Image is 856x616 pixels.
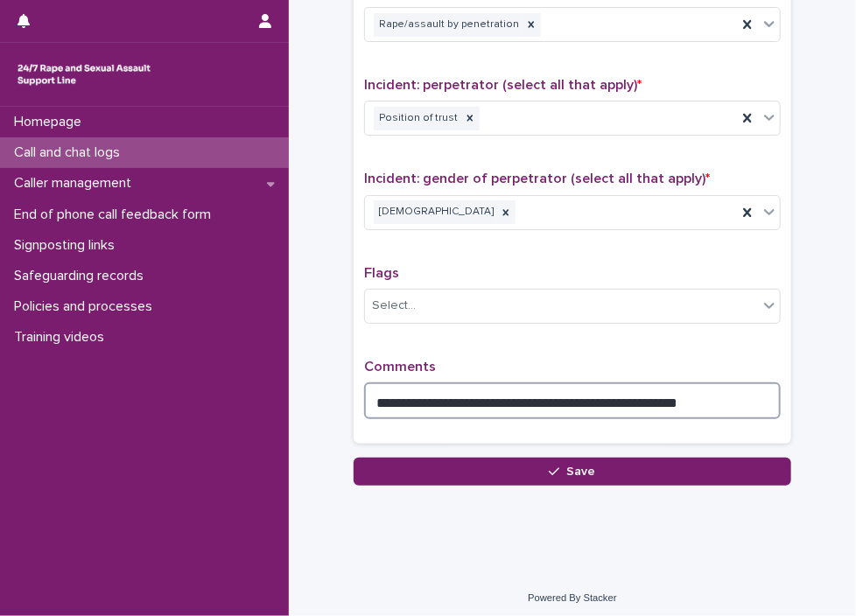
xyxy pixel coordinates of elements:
[528,592,616,603] a: Powered By Stacker
[7,206,225,223] p: End of phone call feedback form
[364,171,710,185] span: Incident: gender of perpetrator (select all that apply)
[7,329,118,346] p: Training videos
[364,266,399,280] span: Flags
[7,237,129,254] p: Signposting links
[567,465,596,478] span: Save
[7,268,158,284] p: Safeguarding records
[364,78,642,92] span: Incident: perpetrator (select all that apply)
[372,297,416,315] div: Select...
[7,175,145,192] p: Caller management
[374,200,496,224] div: [DEMOGRAPHIC_DATA]
[364,360,436,374] span: Comments
[7,114,95,130] p: Homepage
[374,13,522,37] div: Rape/assault by penetration
[14,57,154,92] img: rhQMoQhaT3yELyF149Cw
[7,144,134,161] p: Call and chat logs
[7,298,166,315] p: Policies and processes
[374,107,460,130] div: Position of trust
[354,458,791,486] button: Save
